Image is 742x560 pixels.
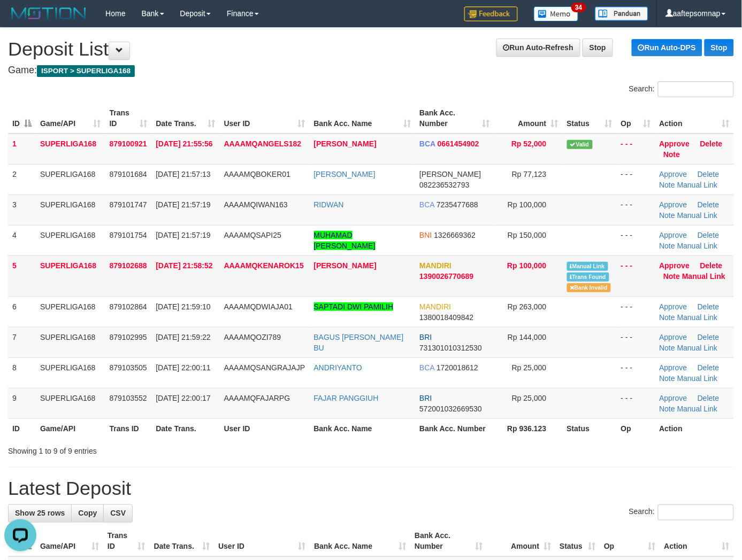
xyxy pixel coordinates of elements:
span: Copy 572001032669530 to clipboard [419,405,482,413]
span: Rp 52,000 [511,139,546,148]
span: 879101747 [110,200,147,209]
th: Op: activate to sort column ascending [617,103,655,134]
a: Delete [698,333,719,341]
a: Delete [698,231,719,239]
td: 2 [8,164,36,195]
a: CSV [103,504,133,523]
th: Amount: activate to sort column ascending [487,526,555,557]
a: Manual Link [677,313,718,322]
th: Action: activate to sort column ascending [655,103,734,134]
th: Trans ID: activate to sort column ascending [103,526,150,557]
a: Note [663,272,680,281]
td: SUPERLIGA168 [36,195,105,225]
a: Note [660,374,676,383]
a: Approve [660,302,687,311]
span: 879101754 [110,231,147,239]
th: Game/API: activate to sort column ascending [36,103,105,134]
span: 34 [571,3,586,12]
a: BAGUS [PERSON_NAME] BU [314,333,404,352]
a: Approve [660,261,690,270]
a: Manual Link [677,374,718,383]
th: Status: activate to sort column ascending [563,103,617,134]
input: Search: [658,504,734,520]
span: Similar transaction found [567,273,610,282]
span: Copy 731301010312530 to clipboard [419,344,482,352]
a: Delete [698,394,719,402]
td: SUPERLIGA168 [36,357,105,388]
th: Game/API [36,418,105,438]
a: Manual Link [677,344,718,352]
td: SUPERLIGA168 [36,164,105,195]
th: Bank Acc. Name: activate to sort column ascending [310,526,410,557]
span: Copy 082236532793 to clipboard [419,181,469,189]
a: Approve [660,333,687,341]
span: AAAAMQKENAROK15 [224,261,304,270]
span: [DATE] 21:59:10 [156,302,210,311]
span: AAAAMQBOKER01 [224,170,291,178]
th: Rp 936.123 [494,418,563,438]
img: Feedback.jpg [464,6,518,21]
span: BRI [419,394,432,402]
span: 879101684 [110,170,147,178]
a: Stop [583,38,613,57]
span: Copy 0661454902 to clipboard [438,139,479,148]
a: Note [660,211,676,220]
span: Rp 263,000 [508,302,546,311]
td: - - - [617,357,655,388]
span: AAAAMQSANGRAJAJP [224,363,305,372]
a: Manual Link [677,405,718,413]
th: Game/API: activate to sort column ascending [36,526,103,557]
a: Note [660,181,676,189]
div: Showing 1 to 9 of 9 entries [8,441,301,456]
th: Op: activate to sort column ascending [600,526,660,557]
span: [DATE] 21:58:52 [156,261,212,270]
th: User ID: activate to sort column ascending [214,526,310,557]
a: Note [660,405,676,413]
span: Rp 77,123 [512,170,547,178]
span: 879103552 [110,394,147,402]
td: SUPERLIGA168 [36,388,105,418]
span: [PERSON_NAME] [419,170,481,178]
span: BRI [419,333,432,341]
a: Approve [660,200,687,209]
td: - - - [617,255,655,297]
span: Bank is not match [567,283,611,292]
span: Copy [78,509,97,518]
td: SUPERLIGA168 [36,134,105,165]
td: 3 [8,195,36,225]
span: CSV [110,509,126,518]
span: MANDIRI [419,302,451,311]
th: Action [655,418,734,438]
input: Search: [658,81,734,97]
th: Status [563,418,617,438]
h4: Game: [8,65,734,76]
th: Bank Acc. Number [415,418,494,438]
span: BNI [419,231,432,239]
th: Trans ID: activate to sort column ascending [105,103,152,134]
span: Copy 1380018409842 to clipboard [419,313,473,322]
button: Open LiveChat chat widget [4,4,36,36]
th: Bank Acc. Number: activate to sort column ascending [410,526,487,557]
td: SUPERLIGA168 [36,225,105,255]
a: [PERSON_NAME] [314,170,376,178]
a: [PERSON_NAME] [314,261,377,270]
span: Rp 150,000 [508,231,546,239]
td: 8 [8,357,36,388]
a: Delete [698,170,719,178]
a: Delete [698,200,719,209]
span: AAAAMQIWAN163 [224,200,288,209]
span: [DATE] 21:57:13 [156,170,210,178]
td: - - - [617,164,655,195]
th: Date Trans.: activate to sort column ascending [150,526,215,557]
td: - - - [617,297,655,327]
th: User ID [220,418,310,438]
span: MANDIRI [419,261,452,270]
a: Note [660,344,676,352]
td: 1 [8,134,36,165]
th: Bank Acc. Name: activate to sort column ascending [310,103,416,134]
a: Show 25 rows [8,504,72,523]
span: 879102995 [110,333,147,341]
td: 5 [8,255,36,297]
th: Status: activate to sort column ascending [555,526,600,557]
span: Rp 144,000 [508,333,546,341]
